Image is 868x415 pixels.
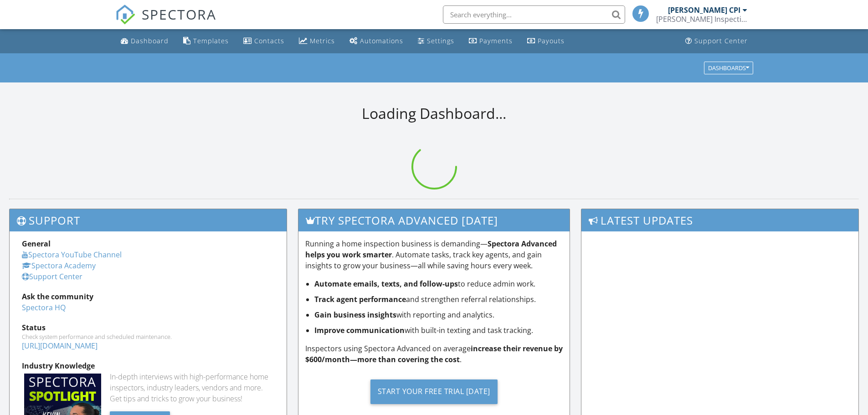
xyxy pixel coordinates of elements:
a: SPECTORA [115,12,216,31]
div: Support Center [694,36,748,45]
a: Metrics [295,33,339,50]
p: Running a home inspection business is demanding— . Automate tasks, track key agents, and gain ins... [305,238,563,271]
h3: Latest Updates [581,209,858,231]
button: Dashboards [704,61,753,74]
li: with built-in texting and task tracking. [314,325,563,336]
a: Payouts [524,33,568,50]
div: Check system performance and scheduled maintenance. [22,333,274,340]
div: Contacts [254,36,284,45]
a: Spectora YouTube Channel [22,250,122,260]
div: In-depth interviews with high-performance home inspectors, industry leaders, vendors and more. Ge... [110,371,274,404]
strong: increase their revenue by $600/month—more than covering the cost [305,343,563,364]
div: Dashboards [708,65,749,71]
a: Spectora HQ [22,302,66,313]
div: Silva Inspection Services LLC [656,15,747,24]
h3: Support [10,209,287,231]
div: [PERSON_NAME] CPI [668,5,740,15]
p: Inspectors using Spectora Advanced on average . [305,343,563,365]
div: Industry Knowledge [22,360,274,371]
strong: Spectora Advanced helps you work smarter [305,239,557,260]
li: to reduce admin work. [314,278,563,289]
strong: Improve communication [314,325,405,335]
a: Templates [180,33,232,50]
li: with reporting and analytics. [314,309,563,320]
div: Start Your Free Trial [DATE] [370,379,498,404]
div: Payments [479,36,513,45]
li: and strengthen referral relationships. [314,294,563,305]
a: Payments [465,33,516,50]
div: Templates [193,36,229,45]
a: Start Your Free Trial [DATE] [305,372,563,411]
a: [URL][DOMAIN_NAME] [22,341,98,351]
span: SPECTORA [142,5,216,24]
a: Support Center [682,33,751,50]
div: Status [22,322,274,333]
div: Dashboard [131,36,169,45]
div: Payouts [538,36,565,45]
a: Automations (Basic) [346,33,407,50]
div: Automations [360,36,403,45]
strong: Track agent performance [314,294,406,304]
input: Search everything... [443,5,625,24]
strong: General [22,239,51,249]
h3: Try spectora advanced [DATE] [298,209,570,231]
strong: Automate emails, texts, and follow-ups [314,279,458,289]
a: Dashboard [117,33,172,50]
img: The Best Home Inspection Software - Spectora [115,5,135,25]
div: Ask the community [22,291,274,302]
a: Support Center [22,272,82,282]
a: Settings [414,33,458,50]
div: Settings [427,36,454,45]
a: Contacts [240,33,288,50]
div: Metrics [310,36,335,45]
a: Spectora Academy [22,261,96,271]
strong: Gain business insights [314,310,396,320]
